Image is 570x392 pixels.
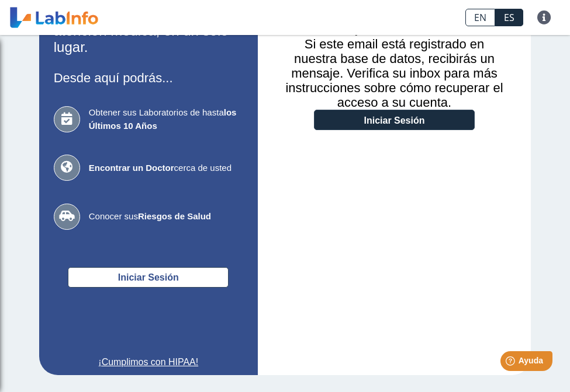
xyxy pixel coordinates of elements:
a: EN [465,9,495,26]
b: los Últimos 10 Años [89,107,237,131]
a: ¡Cumplimos con HIPAA! [54,355,243,369]
span: Conocer sus [89,210,243,223]
b: Riesgos de Salud [138,211,211,221]
span: Obtener sus Laboratorios de hasta [89,106,243,132]
a: Iniciar Sesión [314,110,475,130]
h3: Si este email está registrado en nuestra base de datos, recibirás un mensaje. Verifica su inbox p... [275,37,514,110]
a: ES [495,9,523,26]
h3: Desde aquí podrás... [54,71,243,85]
iframe: Help widget launcher [466,346,557,379]
button: Iniciar Sesión [68,267,229,288]
span: cerca de usted [89,162,243,175]
b: Encontrar un Doctor [89,163,174,173]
